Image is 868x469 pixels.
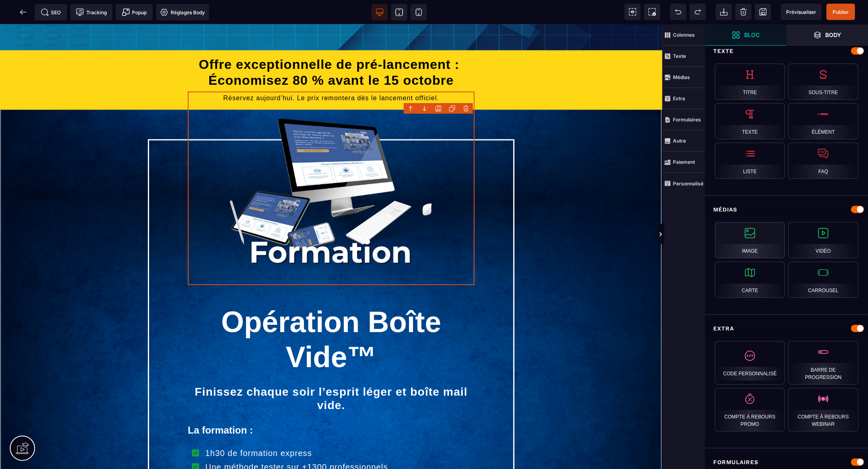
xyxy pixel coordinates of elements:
[715,222,785,258] div: Image
[788,388,858,432] div: Compte à rebours webinar
[624,4,641,20] span: Voir les composants
[188,359,475,390] text: Finissez chaque soir l’esprit léger et boîte mail vide.
[122,8,147,16] span: Popup
[673,181,703,187] strong: Personnalisé
[662,152,705,173] span: Paiement
[788,262,858,298] div: Carrousel
[705,24,787,46] span: Ouvrir les blocs
[662,130,705,152] span: Autre
[670,4,686,20] span: Défaire
[12,28,650,68] h1: Offre exceptionnelle de pré-lancement : Économisez 80 % avant le 15 octobre
[673,32,695,38] strong: Colonnes
[662,24,705,46] span: Colonnes
[826,32,842,38] strong: Body
[662,46,705,67] span: Texte
[15,4,31,20] span: Retour
[203,422,314,435] text: 1h30 de formation express
[788,341,858,385] div: Barre de progression
[673,159,695,165] strong: Paiement
[715,388,785,432] div: Compte à rebours promo
[662,173,705,194] span: Personnalisé
[744,32,760,38] strong: Bloc
[70,4,112,20] span: Code de suivi
[715,262,785,298] div: Carte
[644,4,660,20] span: Capture d'écran
[690,4,706,20] span: Rétablir
[41,8,61,16] span: SEO
[221,281,441,349] strong: Opération Boîte Vide™
[705,222,713,247] span: Afficher les vues
[673,138,686,144] strong: Autre
[781,4,822,20] span: Aperçu
[715,103,785,139] div: Texte
[833,9,849,15] span: Publier
[705,321,868,336] div: Extra
[715,143,785,179] div: Liste
[673,95,685,101] strong: Extra
[35,4,67,20] span: Métadata SEO
[715,341,785,385] div: Code personnalisé
[160,8,205,16] span: Réglages Body
[826,4,855,20] span: Enregistrer le contenu
[116,4,153,20] span: Créer une alerte modale
[673,53,686,59] strong: Texte
[203,436,390,449] text: Une méthode tester sur +1300 professionnels
[12,68,650,79] text: Réservez aujourd’hui. Le prix remontera dès le lancement officiel.
[188,67,475,260] img: 107ef3058efd25ff59d879a609863dea_mediamodifier_image02.png
[673,74,690,80] strong: Médias
[786,9,816,15] span: Prévisualiser
[735,4,752,20] span: Nettoyage
[787,24,868,46] span: Ouvrir les calques
[788,222,858,258] div: Vidéo
[705,202,868,217] div: Médias
[755,4,771,20] span: Enregistrer
[662,67,705,88] span: Médias
[788,103,858,139] div: Élément
[371,4,388,20] span: Voir bureau
[662,109,705,130] span: Formulaires
[156,4,209,20] span: Favicon
[788,143,858,179] div: FAQ
[715,64,785,100] div: Titre
[788,64,858,100] div: Sous-titre
[391,4,407,20] span: Voir tablette
[411,4,427,20] span: Voir mobile
[662,88,705,109] span: Extra
[705,44,868,59] div: Texte
[76,8,107,16] span: Tracking
[673,117,701,123] strong: Formulaires
[716,4,732,20] span: Importer
[188,398,475,414] div: La formation :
